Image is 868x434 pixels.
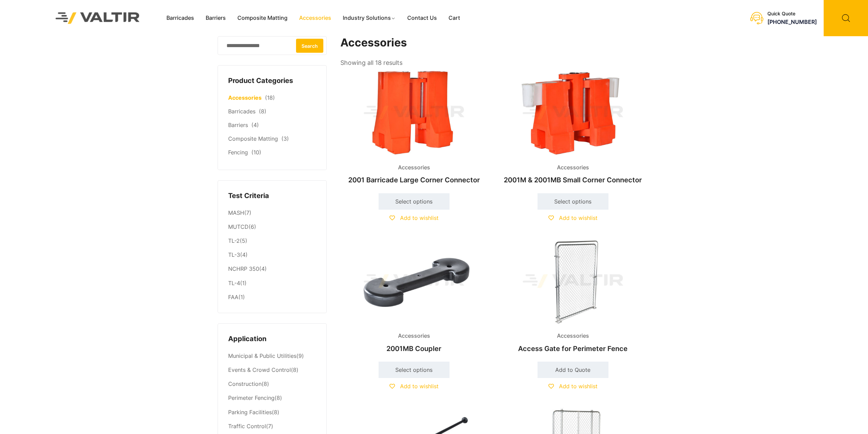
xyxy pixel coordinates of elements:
a: Contact Us [401,13,443,23]
a: Add to wishlist [548,214,598,221]
span: Add to wishlist [400,214,439,221]
span: Add to wishlist [400,383,439,390]
li: (8) [228,391,316,405]
a: Municipal & Public Utilities [228,352,296,359]
h4: Test Criteria [228,191,316,201]
h2: 2001M & 2001MB Small Corner Connector [499,172,647,187]
a: Add to wishlist [548,383,598,390]
h1: Accessories [340,36,647,50]
a: Barricades [228,108,255,115]
a: Select options for “2001M & 2001MB Small Corner Connector” [538,193,608,210]
a: Select options for “2001 Barricade Large Corner Connector” [379,193,450,210]
img: Valtir Rentals [47,3,149,32]
a: Add to wishlist [389,214,439,221]
a: Accessories2001MB Coupler [340,237,488,356]
li: (8) [228,405,316,419]
li: (7) [228,206,316,220]
a: Construction [228,380,262,387]
span: Accessories [393,163,435,173]
a: Events & Crowd Control [228,366,291,373]
li: (8) [228,363,316,377]
span: Accessories [393,331,435,341]
h4: Product Categories [228,76,316,86]
a: Accessories2001M & 2001MB Small Corner Connector [499,68,647,187]
a: TL-4 [228,280,240,286]
a: MUTCD [228,223,249,230]
span: (4) [251,122,259,128]
span: (8) [259,108,266,115]
li: (8) [228,377,316,391]
a: TL-3 [228,251,240,258]
li: (6) [228,220,316,234]
a: Barriers [228,122,248,128]
li: (1) [228,276,316,290]
a: Cart [443,13,466,23]
a: Parking Facilities [228,409,272,416]
div: Quick Quote [767,11,817,17]
a: Traffic Control [228,423,266,430]
a: Composite Matting [232,13,293,23]
button: Search [296,39,323,53]
a: Add to cart: “Access Gate for Perimeter Fence” [538,362,608,378]
a: Composite Matting [228,135,278,142]
a: MASH [228,209,244,216]
span: Add to wishlist [559,214,598,221]
a: Barriers [200,13,232,23]
h2: 2001MB Coupler [340,341,488,356]
li: (1) [228,290,316,303]
h4: Application [228,334,316,344]
span: (18) [265,94,275,101]
a: Industry Solutions [337,13,401,23]
li: (4) [228,248,316,262]
a: Fencing [228,149,248,156]
p: Showing all 18 results [340,57,402,69]
a: Add to wishlist [389,383,439,390]
a: [PHONE_NUMBER] [767,18,817,25]
a: Accessories [293,13,337,23]
span: (3) [281,135,289,142]
h2: Access Gate for Perimeter Fence [499,341,647,356]
span: Accessories [552,331,594,341]
a: AccessoriesAccess Gate for Perimeter Fence [499,237,647,356]
span: Accessories [552,163,594,173]
a: Select options for “2001MB Coupler” [379,362,450,378]
span: (10) [251,149,261,156]
h2: 2001 Barricade Large Corner Connector [340,172,488,187]
a: NCHRP 350 [228,265,259,272]
a: Accessories [228,94,262,101]
span: Add to wishlist [559,383,598,390]
a: Perimeter Fencing [228,394,275,401]
li: (5) [228,234,316,248]
a: FAA [228,294,238,300]
li: (4) [228,262,316,276]
li: (9) [228,349,316,363]
a: Accessories2001 Barricade Large Corner Connector [340,68,488,187]
li: (7) [228,419,316,433]
a: TL-2 [228,237,240,244]
a: Barricades [161,13,200,23]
